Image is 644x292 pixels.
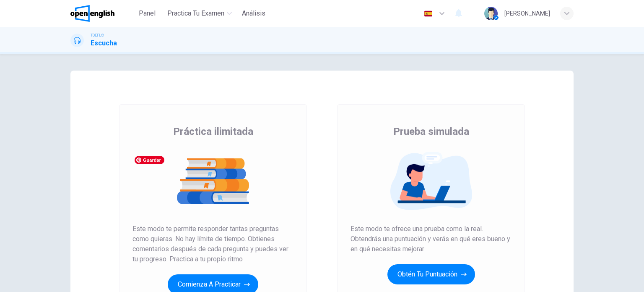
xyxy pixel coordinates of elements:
span: Práctica ilimitada [173,125,253,138]
span: Prueba simulada [393,125,469,138]
img: Profile picture [484,7,498,20]
span: Practica tu examen [167,8,224,18]
span: TOEFL® [91,32,104,38]
span: Este modo te permite responder tantas preguntas como quieras. No hay límite de tiempo. Obtienes c... [132,224,293,264]
h1: Escucha [91,38,117,48]
div: [PERSON_NAME] [504,8,550,18]
a: OpenEnglish logo [70,5,134,22]
span: Este modo te ofrece una prueba como la real. Obtendrás una puntuación y verás en qué eres bueno y... [351,224,512,254]
img: es [423,11,434,17]
span: Panel [139,8,156,18]
button: Obtén tu puntuación [387,264,475,284]
button: Análisis [239,6,269,21]
span: Análisis [242,8,265,18]
img: OpenEnglish logo [70,5,114,22]
button: Panel [134,6,161,21]
button: Practica tu examen [164,6,235,21]
span: Guardar [135,156,164,164]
